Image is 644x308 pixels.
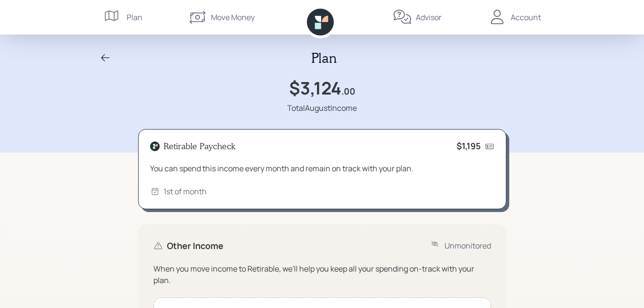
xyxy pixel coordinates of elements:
[211,12,255,23] div: Move Money
[164,186,207,197] div: 1st of month
[153,263,491,286] div: When you move income to Retirable, we'll help you keep all your spending on-track with your plan.
[416,12,442,23] div: Advisor
[341,86,355,97] h4: .00
[445,240,491,251] div: Unmonitored
[457,141,481,152] h4: $1,195
[289,78,341,98] h1: $3,124
[287,102,357,114] div: Total August Income
[164,141,235,152] h4: Retirable Paycheck
[511,12,541,23] div: Account
[167,241,223,251] h4: Other Income
[127,12,142,23] div: Plan
[150,163,494,174] div: You can spend this income every month and remain on track with your plan.
[311,50,337,66] h2: Plan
